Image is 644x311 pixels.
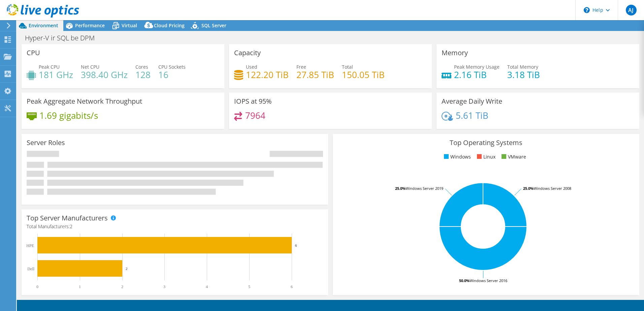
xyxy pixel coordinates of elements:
[206,284,208,289] text: 4
[126,267,128,271] text: 2
[27,49,40,57] h3: CPU
[406,186,443,191] tspan: Windows Server 2019
[121,284,123,289] text: 2
[26,243,34,248] text: HPE
[158,64,186,70] span: CPU Sockets
[442,49,468,57] h3: Memory
[27,223,323,230] h4: Total Manufacturers:
[163,284,165,289] text: 3
[245,112,265,119] h4: 7964
[135,71,151,78] h4: 128
[248,284,250,289] text: 5
[81,71,128,78] h4: 398.40 GHz
[36,284,38,289] text: 0
[295,243,297,247] text: 6
[470,278,507,283] tspan: Windows Server 2016
[234,98,272,105] h3: IOPS at 95%
[454,64,500,70] span: Peak Memory Usage
[395,186,406,191] tspan: 25.0%
[201,22,226,29] span: SQL Server
[81,64,99,70] span: Net CPU
[27,214,108,222] h3: Top Server Manufacturers
[507,71,540,78] h4: 3.18 TiB
[442,98,502,105] h3: Average Daily Write
[475,153,495,161] li: Linux
[122,22,137,29] span: Virtual
[500,153,526,161] li: VMware
[39,71,73,78] h4: 181 GHz
[338,139,634,146] h3: Top Operating Systems
[454,71,500,78] h4: 2.16 TiB
[534,186,571,191] tspan: Windows Server 2008
[22,34,105,42] h1: Hyper-V ir SQL be DPM
[291,284,293,289] text: 6
[158,71,186,78] h4: 16
[79,284,81,289] text: 1
[70,223,72,230] span: 2
[135,64,148,70] span: Cores
[27,98,142,105] h3: Peak Aggregate Network Throughput
[442,153,471,161] li: Windows
[584,7,590,13] svg: \n
[246,71,289,78] h4: 122.20 TiB
[523,186,534,191] tspan: 25.0%
[29,22,58,29] span: Environment
[39,64,60,70] span: Peak CPU
[246,64,257,70] span: Used
[154,22,185,29] span: Cloud Pricing
[626,5,637,15] span: AJ
[296,71,334,78] h4: 27.85 TiB
[27,139,65,146] h3: Server Roles
[342,71,385,78] h4: 150.05 TiB
[456,112,488,119] h4: 5.61 TiB
[507,64,538,70] span: Total Memory
[296,64,306,70] span: Free
[342,64,353,70] span: Total
[459,278,470,283] tspan: 50.0%
[39,112,98,119] h4: 1.69 gigabits/s
[75,22,105,29] span: Performance
[27,267,34,271] text: Dell
[234,49,261,57] h3: Capacity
